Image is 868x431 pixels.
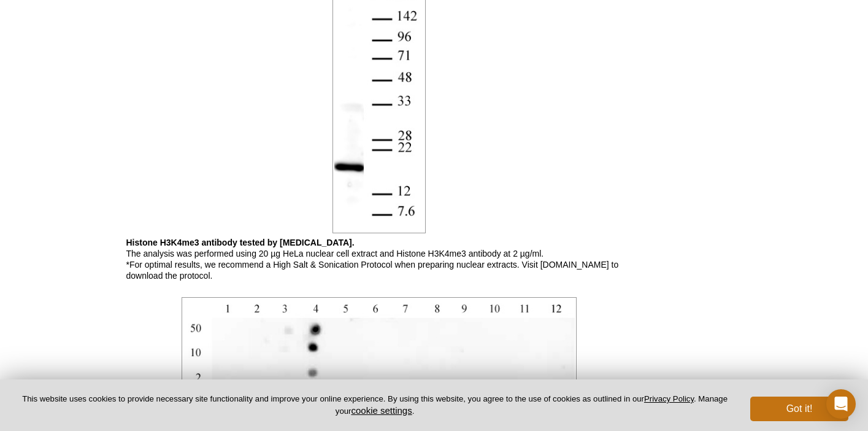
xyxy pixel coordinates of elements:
[126,237,632,281] p: The analysis was performed using 20 µg HeLa nuclear cell extract and Histone H3K4me3 antibody at ...
[826,389,856,419] div: Open Intercom Messenger
[644,394,694,403] a: Privacy Policy
[126,238,355,247] b: Histone H3K4me3 antibody tested by [MEDICAL_DATA].
[351,405,412,416] button: cookie settings
[20,394,730,417] p: This website uses cookies to provide necessary site functionality and improve your online experie...
[750,397,848,421] button: Got it!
